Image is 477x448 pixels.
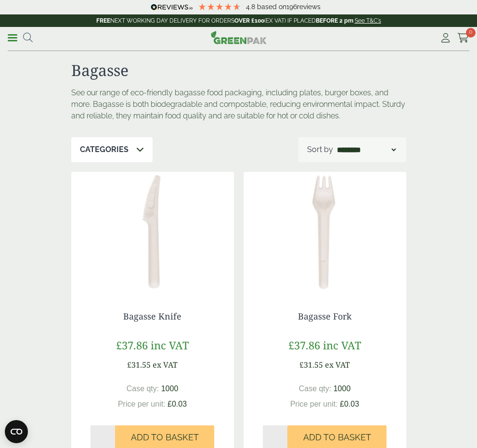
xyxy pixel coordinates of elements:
span: Add to Basket [131,432,199,443]
h1: Bagasse [71,61,406,79]
span: £31.55 [127,359,151,370]
strong: BEFORE 2 pm [316,17,353,24]
img: Bagasse Fork [244,172,406,292]
span: £37.86 [288,338,320,352]
span: inc VAT [323,338,361,352]
span: £0.03 [340,400,359,408]
span: Based on [257,3,286,11]
img: GreenPak Supplies [211,31,267,44]
div: 4.79 Stars [198,2,241,11]
span: £31.55 [299,359,323,370]
img: REVIEWS.io [151,4,193,11]
span: Price per unit: [290,400,338,408]
span: Case qty: [299,384,332,393]
span: inc VAT [151,338,189,352]
span: reviews [297,3,321,11]
select: Shop order [335,144,398,155]
span: 0 [466,28,476,38]
span: £0.03 [168,400,187,408]
span: 196 [286,3,297,11]
strong: FREE [96,17,110,24]
p: See our range of eco-friendly bagasse food packaging, including plates, burger boxes, and more. B... [71,87,406,122]
span: Add to Basket [303,432,371,443]
span: 1000 [334,384,351,393]
a: 0 [457,31,469,45]
strong: OVER £100 [234,17,264,24]
p: Categories [80,144,129,155]
img: Bagasse Knife [71,172,234,292]
span: £37.86 [116,338,148,352]
span: Price per unit: [118,400,166,408]
a: See T&C's [355,17,381,24]
span: Case qty: [127,384,159,393]
i: My Account [439,33,451,43]
span: 4.8 [246,3,257,11]
button: Open CMP widget [5,420,28,443]
a: Bagasse Knife [123,310,181,322]
span: 1000 [161,384,179,393]
a: Bagasse Fork [298,310,352,322]
span: ex VAT [325,359,350,370]
span: ex VAT [153,359,178,370]
p: Sort by [307,144,333,155]
i: Cart [457,33,469,43]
